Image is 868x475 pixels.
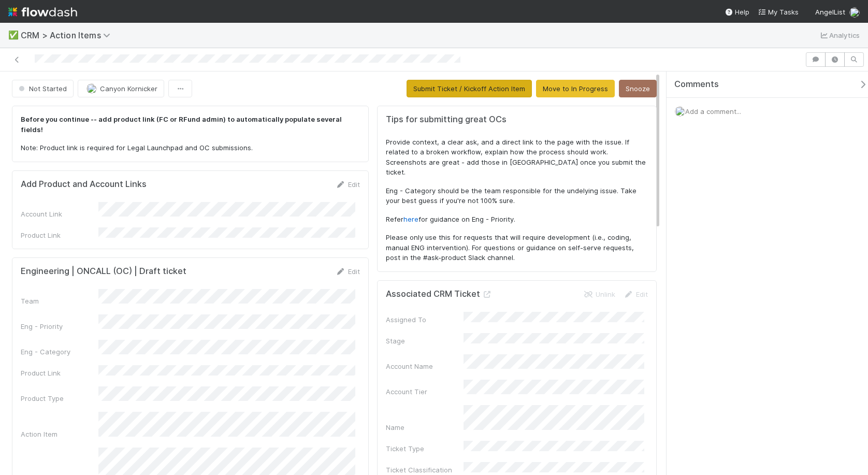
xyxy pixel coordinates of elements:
[100,84,157,93] span: Canyon Kornicker
[674,79,719,90] span: Comments
[21,115,342,134] strong: Before you continue -- add product link (FC or RFund admin) to automatically populate several fie...
[386,465,464,475] div: Ticket Classification
[386,361,464,371] div: Account Name
[21,30,115,40] span: CRM > Action Items
[403,215,418,223] a: here
[386,137,648,178] p: Provide context, a clear ask, and a direct link to the page with the issue. If related to a broke...
[86,83,97,94] img: avatar_d1f4bd1b-0b26-4d9b-b8ad-69b413583d95.png
[21,143,360,153] p: Note: Product link is required for Legal Launchpad and OC submissions.
[386,386,464,397] div: Account Tier
[583,290,615,298] a: Unlink
[675,106,685,117] img: avatar_d1f4bd1b-0b26-4d9b-b8ad-69b413583d95.png
[386,289,493,299] h5: Associated CRM Ticket
[21,321,98,332] div: Eng - Priority
[624,290,648,298] a: Edit
[386,114,648,125] h5: Tips for submitting great OCs
[21,347,98,357] div: Eng - Category
[78,80,164,97] button: Canyon Kornicker
[386,233,648,263] p: Please only use this for requests that will require development (i.e., coding, manual ENG interve...
[819,29,860,41] a: Analytics
[815,8,845,16] span: AngelList
[21,209,98,219] div: Account Link
[849,7,860,18] img: avatar_d1f4bd1b-0b26-4d9b-b8ad-69b413583d95.png
[8,3,77,21] img: logo-inverted-e16ddd16eac7371096b0.svg
[725,7,749,17] div: Help
[619,80,657,97] button: Snooze
[8,31,19,39] span: ✅
[386,336,464,346] div: Stage
[536,80,615,97] button: Move to In Progress
[21,230,98,240] div: Product Link
[17,84,67,93] span: Not Started
[386,314,464,325] div: Assigned To
[386,186,648,206] p: Eng - Category should be the team responsible for the undelying issue. Take your best guess if yo...
[407,80,532,97] button: Submit Ticket / Kickoff Action Item
[21,368,98,378] div: Product Link
[685,107,741,116] span: Add a comment...
[12,80,74,97] button: Not Started
[21,266,186,277] h5: Engineering | ONCALL (OC) | Draft ticket
[336,267,360,276] a: Edit
[386,214,648,225] p: Refer for guidance on Eng - Priority.
[758,8,799,16] span: My Tasks
[21,179,147,190] h5: Add Product and Account Links
[758,7,799,17] a: My Tasks
[336,180,360,189] a: Edit
[386,422,464,433] div: Name
[21,429,98,439] div: Action Item
[386,443,464,454] div: Ticket Type
[21,393,98,404] div: Product Type
[21,296,98,306] div: Team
